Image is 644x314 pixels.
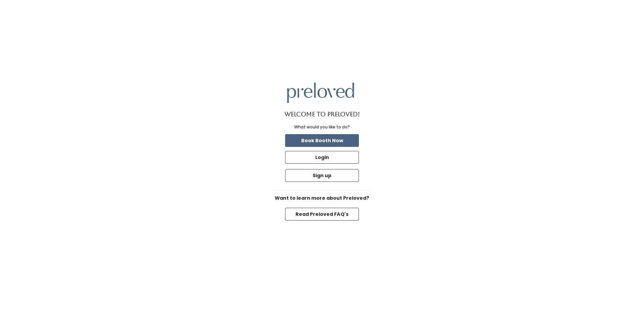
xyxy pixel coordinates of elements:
h1: Welcome to Preloved! [284,111,360,118]
img: preloved logo [287,83,354,103]
button: Read Preloved FAQ's [285,208,359,221]
a: Sign up [284,168,360,183]
h6: Want to learn more about Preloved? [272,196,372,201]
button: Book Booth Now [285,134,359,147]
a: Login [284,150,360,165]
div: What would you like to do? [294,124,350,130]
button: Sign up [285,169,359,182]
button: Login [285,151,359,164]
